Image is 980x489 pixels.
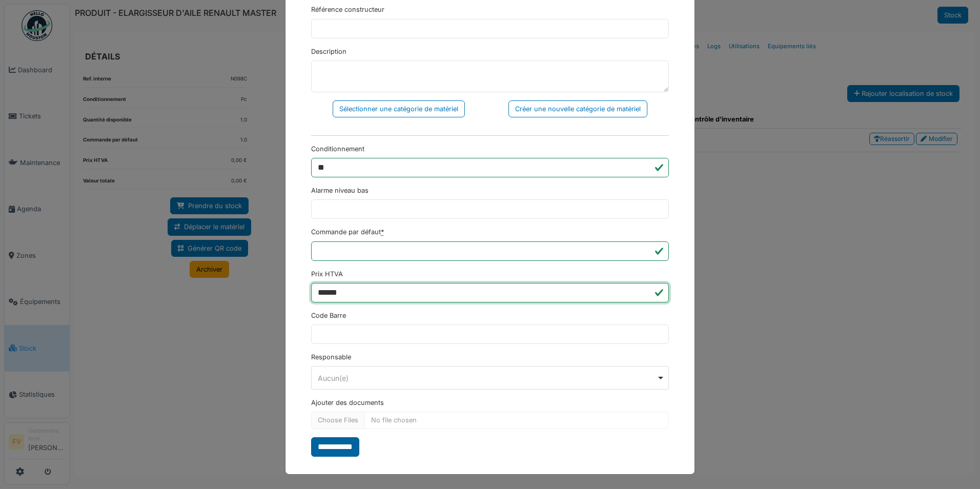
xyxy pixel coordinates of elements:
[508,100,647,117] div: Créer une nouvelle catégorie de matériel
[333,100,465,117] div: Sélectionner une catégorie de matériel
[311,352,351,362] label: Responsable
[311,269,343,279] label: Prix HTVA
[311,398,384,407] label: Ajouter des documents
[381,228,384,236] abbr: Requis
[311,144,364,154] label: Conditionnement
[311,47,346,56] label: Description
[311,5,384,14] label: Référence constructeur
[311,227,384,237] label: Commande par défaut
[318,373,657,383] div: Aucun(e)
[311,186,369,195] label: Alarme niveau bas
[311,311,346,320] label: Code Barre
